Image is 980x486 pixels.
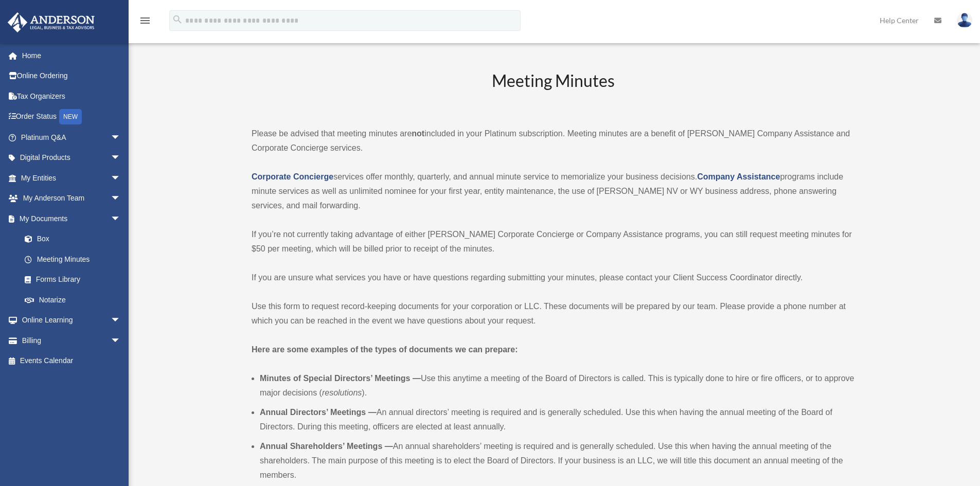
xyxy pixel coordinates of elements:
[252,127,854,155] p: Please be advised that meeting minutes are included in your Platinum subscription. Meeting minute...
[7,188,136,209] a: My Anderson Teamarrow_drop_down
[7,148,136,168] a: Digital Productsarrow_drop_down
[111,188,131,209] span: arrow_drop_down
[7,351,136,371] a: Events Calendar
[697,172,780,181] a: Company Assistance
[260,439,854,482] li: An annual shareholders’ meeting is required and is generally scheduled. Use this when having the ...
[111,127,131,148] span: arrow_drop_down
[111,148,131,169] span: arrow_drop_down
[111,208,131,229] span: arrow_drop_down
[7,45,136,66] a: Home
[252,227,854,256] p: If you’re not currently taking advantage of either [PERSON_NAME] Corporate Concierge or Company A...
[7,168,136,188] a: My Entitiesarrow_drop_down
[412,129,424,138] strong: not
[260,371,854,400] li: Use this anytime a meeting of the Board of Directors is called. This is typically done to hire or...
[111,330,131,351] span: arrow_drop_down
[7,310,136,331] a: Online Learningarrow_drop_down
[7,106,136,128] a: Order StatusNEW
[172,14,183,25] i: search
[252,345,518,354] strong: Here are some examples of the types of documents we can prepare:
[14,269,136,290] a: Forms Library
[252,170,854,213] p: services offer monthly, quarterly, and annual minute service to memorialize your business decisio...
[7,127,136,148] a: Platinum Q&Aarrow_drop_down
[252,69,854,112] h2: Meeting Minutes
[260,442,393,451] b: Annual Shareholders’ Meetings —
[111,168,131,189] span: arrow_drop_down
[260,374,421,383] b: Minutes of Special Directors’ Meetings —
[14,249,131,269] a: Meeting Minutes
[7,66,136,86] a: Online Ordering
[322,388,362,397] em: resolutions
[252,299,854,328] p: Use this form to request record-keeping documents for your corporation or LLC. These documents wi...
[252,271,854,285] p: If you are unsure what services you have or have questions regarding submitting your minutes, ple...
[260,408,377,417] b: Annual Directors’ Meetings —
[111,310,131,331] span: arrow_drop_down
[14,229,136,249] a: Box
[7,330,136,351] a: Billingarrow_drop_down
[5,12,98,32] img: Anderson Advisors Platinum Portal
[7,86,136,106] a: Tax Organizers
[957,13,972,28] img: User Pic
[59,109,82,124] div: NEW
[252,172,333,181] a: Corporate Concierge
[14,290,136,310] a: Notarize
[139,18,151,27] a: menu
[7,208,136,229] a: My Documentsarrow_drop_down
[260,405,854,434] li: An annual directors’ meeting is required and is generally scheduled. Use this when having the ann...
[139,14,151,27] i: menu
